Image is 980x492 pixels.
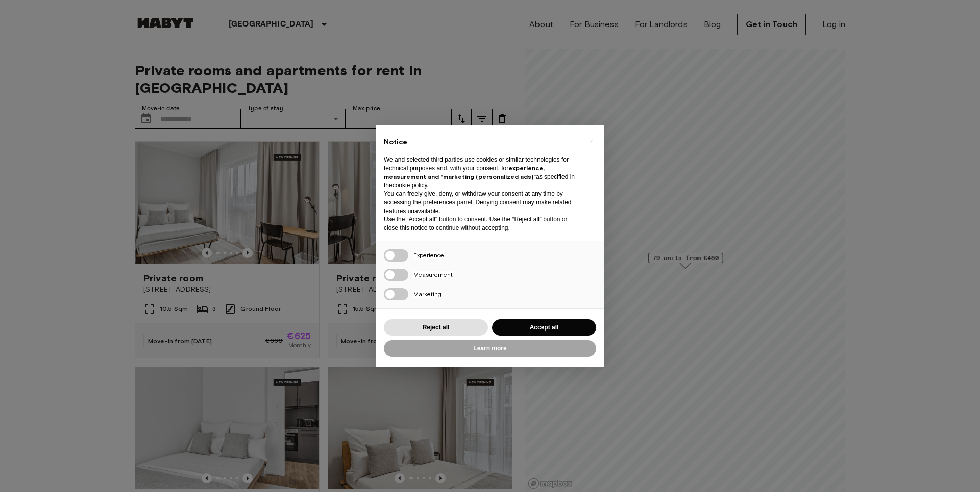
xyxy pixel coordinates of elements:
[492,319,596,336] button: Accept all
[384,164,545,180] strong: experience, measurement and “marketing (personalized ads)”
[384,190,580,215] p: You can freely give, deny, or withdraw your consent at any time by accessing the preferences pane...
[413,271,453,278] span: Measurement
[590,135,593,147] span: ×
[384,340,596,357] button: Learn more
[384,137,580,147] h2: Notice
[413,290,442,298] span: Marketing
[413,251,444,259] span: Experience
[583,133,599,149] button: Close this notice
[384,319,488,336] button: Reject all
[384,156,580,190] p: We and selected third parties use cookies or similar technologies for technical purposes and, wit...
[393,182,427,189] a: cookie policy
[384,215,580,232] p: Use the “Accept all” button to consent. Use the “Reject all” button or close this notice to conti...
